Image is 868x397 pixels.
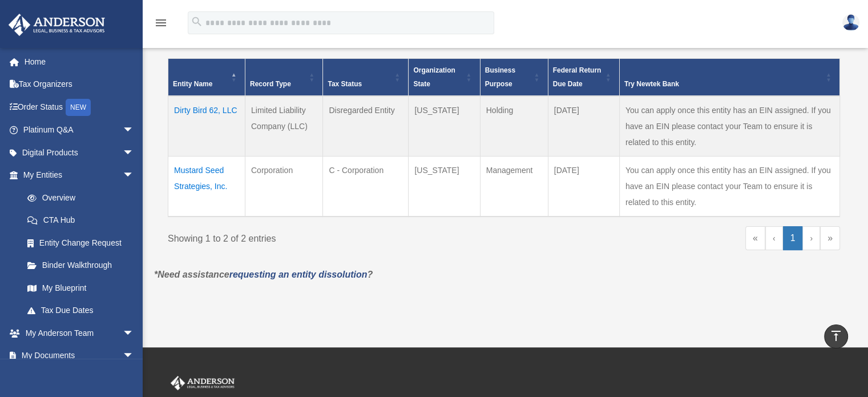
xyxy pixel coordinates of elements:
a: My Entitiesarrow_drop_down [8,164,146,187]
div: Showing 1 to 2 of 2 entries [168,226,495,247]
th: Business Purpose: Activate to sort [480,58,548,96]
a: vertical_align_top [824,324,848,348]
td: [US_STATE] [409,96,480,157]
a: Binder Walkthrough [16,254,146,277]
img: User Pic [842,14,859,31]
td: [DATE] [548,96,619,157]
span: arrow_drop_down [123,164,146,187]
th: Tax Status: Activate to sort [323,58,409,96]
a: Next [802,226,820,250]
a: Digital Productsarrow_drop_down [8,141,151,164]
a: First [745,226,765,250]
span: Organization State [413,66,455,88]
th: Federal Return Due Date: Activate to sort [548,58,619,96]
td: Corporation [245,156,322,216]
td: Holding [480,96,548,157]
a: Last [820,226,840,250]
a: Order StatusNEW [8,95,151,119]
img: Anderson Advisors Platinum Portal [168,376,237,391]
a: Tax Organizers [8,73,151,96]
th: Entity Name: Activate to invert sorting [168,58,245,96]
a: My Documentsarrow_drop_down [8,344,151,367]
span: arrow_drop_down [123,344,146,368]
td: Disregarded Entity [323,96,409,157]
a: Home [8,50,151,73]
a: CTA Hub [16,209,146,232]
i: search [191,15,203,28]
a: 1 [783,226,803,250]
a: Tax Due Dates [16,299,146,322]
td: C - Corporation [323,156,409,216]
span: Entity Name [173,80,212,88]
span: arrow_drop_down [123,119,146,142]
th: Record Type: Activate to sort [245,58,322,96]
a: My Anderson Teamarrow_drop_down [8,322,151,344]
td: Management [480,156,548,216]
td: You can apply once this entity has an EIN assigned. If you have an EIN please contact your Team t... [619,96,839,157]
a: Entity Change Request [16,231,146,254]
img: Anderson Advisors Platinum Portal [5,14,108,36]
span: arrow_drop_down [123,322,146,345]
span: Tax Status [328,80,362,88]
div: NEW [66,99,91,116]
a: Platinum Q&Aarrow_drop_down [8,119,151,142]
em: *Need assistance ? [154,270,373,279]
div: Try Newtek Bank [624,77,822,91]
span: Record Type [250,80,291,88]
td: Dirty Bird 62, LLC [168,96,245,157]
i: vertical_align_top [829,329,843,343]
td: You can apply once this entity has an EIN assigned. If you have an EIN please contact your Team t... [619,156,839,216]
a: Previous [765,226,783,250]
span: Federal Return Due Date [553,66,601,88]
a: My Blueprint [16,276,146,299]
td: Mustard Seed Strategies, Inc. [168,156,245,216]
i: menu [154,16,168,30]
span: Business Purpose [485,66,515,88]
a: Overview [16,186,140,209]
td: [DATE] [548,156,619,216]
span: arrow_drop_down [123,141,146,165]
th: Organization State: Activate to sort [409,58,480,96]
a: menu [154,20,168,30]
a: requesting an entity dissolution [229,270,368,279]
td: Limited Liability Company (LLC) [245,96,322,157]
td: [US_STATE] [409,156,480,216]
th: Try Newtek Bank : Activate to sort [619,58,839,96]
